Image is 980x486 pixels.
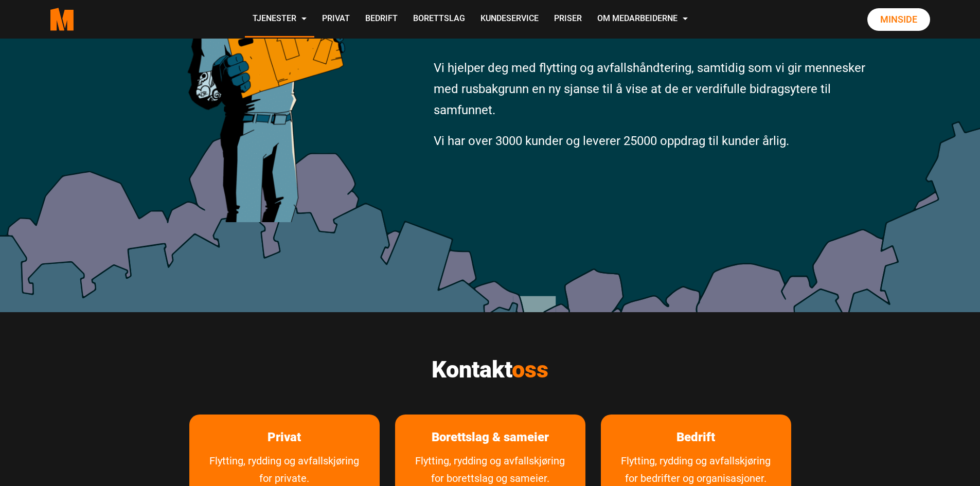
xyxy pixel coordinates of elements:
button: Avslå [617,430,716,454]
a: Kundeservice [473,1,546,38]
button: Godta [515,430,614,454]
span: Vi har over 3000 kunder og leverer 25000 oppdrag til kunder årlig. [434,134,789,148]
a: Borettslag [405,1,473,38]
a: Tjenester [245,1,314,38]
p: Medarbeiderne benytter informasjonskapsler/cookies 🍪 for å forbedre din opplevelse av nettstedet ... [264,353,642,366]
h2: Kontakt [189,356,791,384]
a: Priser [546,1,590,38]
p: Du kan bestemme selv hvilke informasjonskapsler du ønsker å avslå. Hvis du avslår alle, blir ikke... [264,385,715,423]
div: Cookie banner [249,337,732,470]
button: Innstillinger for informasjonskapsler [433,430,512,454]
a: Privat [314,1,358,38]
a: Om Medarbeiderne [590,1,696,38]
a: Bedrift [358,1,405,38]
a: Minside [867,8,930,31]
p: Ønsker du å vite mer om informasjonskapslene vi bruker, les våre . [264,365,579,378]
a: vilkår for tjenester og personvern [471,365,577,378]
span: Vi hjelper deg med flytting og avfallshåndtering, samtidig som vi gir mennesker med rusbakgrunn e... [434,61,865,117]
